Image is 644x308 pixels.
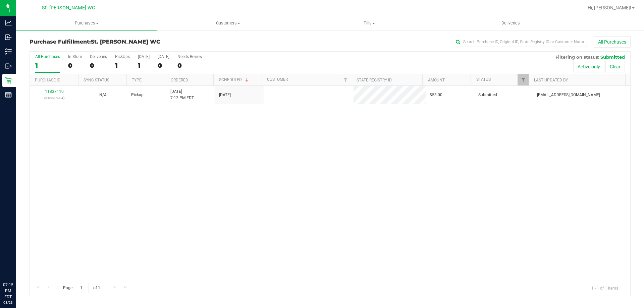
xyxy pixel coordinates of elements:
div: All Purchases [35,54,60,59]
h3: Purchase Fulfillment: [30,39,230,45]
span: Customers [158,20,298,26]
button: Active only [573,61,604,72]
span: Deliveries [492,20,529,26]
inline-svg: Reports [5,91,12,98]
p: 08/23 [3,300,13,305]
a: Customers [157,16,299,30]
a: Tills [299,16,440,30]
a: Type [132,78,142,82]
a: Ordered [171,78,188,82]
a: Deliveries [440,16,581,30]
span: Filtering on status: [555,54,599,60]
a: Amount [428,78,445,82]
a: Scheduled [219,77,250,82]
span: $53.00 [430,92,442,98]
a: Customer [267,77,288,82]
div: Needs Review [177,54,202,59]
a: Purchase ID [35,78,60,82]
a: 11837110 [45,89,64,94]
div: 0 [177,62,202,69]
span: Pickup [131,92,144,98]
inline-svg: Inventory [5,48,12,55]
a: Last Updated By [534,78,568,82]
span: Not Applicable [99,93,107,97]
span: Submitted [600,54,625,60]
inline-svg: Outbound [5,63,12,69]
a: Status [476,77,491,82]
div: PickUps [115,54,130,59]
button: N/A [99,92,107,98]
div: 1 [35,62,60,69]
span: Purchases [16,20,157,26]
a: Filter [340,74,351,85]
a: Filter [518,74,529,85]
input: 1 [77,283,89,293]
span: [EMAIL_ADDRESS][DOMAIN_NAME] [537,92,600,98]
inline-svg: Inbound [5,34,12,41]
div: [DATE] [138,54,150,59]
div: 0 [90,62,107,69]
div: 1 [115,62,130,69]
span: Hi, [PERSON_NAME]! [588,5,631,10]
div: Deliveries [90,54,107,59]
div: In Store [68,54,82,59]
span: St. [PERSON_NAME] WC [42,5,95,11]
span: 1 - 1 of 1 items [586,283,624,293]
a: State Registry ID [357,78,392,82]
a: Sync Status [84,78,109,82]
inline-svg: Analytics [5,19,12,26]
div: 0 [158,62,169,69]
button: All Purchases [594,36,631,48]
span: Tills [299,20,439,26]
span: [DATE] [219,92,231,98]
p: 07:15 PM EDT [3,282,13,300]
iframe: Resource center [7,254,27,274]
p: (316885804) [34,95,74,101]
input: Search Purchase ID, Original ID, State Registry ID or Customer Name... [453,37,587,47]
span: St. [PERSON_NAME] WC [91,39,160,45]
span: Submitted [478,92,497,98]
span: [DATE] 7:12 PM EDT [170,88,194,101]
div: 0 [68,62,82,69]
div: [DATE] [158,54,169,59]
button: Clear [605,61,625,72]
a: Purchases [16,16,157,30]
div: 1 [138,62,150,69]
span: Page of 1 [57,283,106,293]
inline-svg: Retail [5,77,12,84]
